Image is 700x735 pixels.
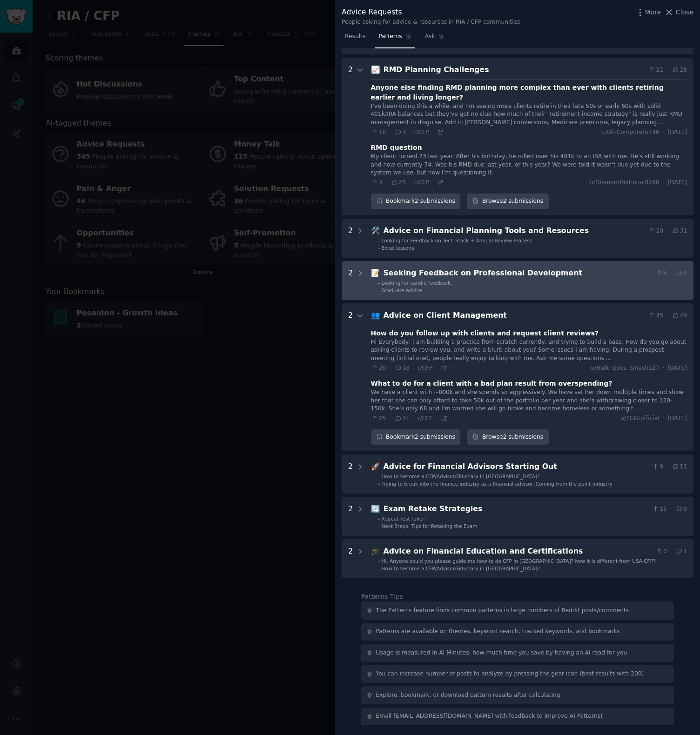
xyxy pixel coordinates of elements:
span: Trying to break into the finance industry as a financial advisor. Coming from the paint industry [382,481,612,487]
span: 4 [371,179,383,187]
span: · [436,415,437,422]
div: 2 [348,310,353,445]
span: · [666,463,668,471]
span: · [666,227,668,235]
span: r/CFP [414,179,429,186]
span: 31 [394,414,410,423]
span: Graduate advice [382,287,422,293]
span: u/DiamondNational8288 [590,179,659,187]
span: 🛠️ [371,226,380,235]
div: Advice on Financial Planning Tools and Resources [384,225,645,237]
span: · [663,179,665,187]
span: u/Hulk_Goes_Smash327 [591,364,659,373]
a: Results [342,29,369,48]
span: · [386,180,387,186]
div: Email [EMAIL_ADDRESS][DOMAIN_NAME] with feedback to improve AI Patterns! [376,712,603,721]
span: · [413,365,414,371]
span: r/CFP [417,415,432,421]
div: - [378,287,380,294]
span: 1 [675,548,687,556]
span: · [432,180,434,186]
div: Anyone else finding RMD planning more complex than ever with clients retiring earlier and living ... [371,83,687,102]
span: 8 [652,463,663,471]
span: · [663,128,665,137]
div: The Patterns feature finds common patterns in large numbers of Reddit posts/comments [376,607,629,615]
span: Looking for Feedback on Tech Stack + Annual Review Process [382,238,532,243]
div: Explore, bookmark, or download pattern results after calculating [376,691,560,700]
div: Advice on Financial Education and Certifications [384,546,652,557]
span: · [390,415,391,422]
span: 15 [652,505,667,514]
span: · [390,129,391,135]
span: 28 [672,66,687,74]
div: RMD question [371,143,422,153]
span: [DATE] [668,364,687,373]
div: 2 [348,64,353,209]
div: I’ve been doing this a while, and I’m seeing more clients retire in their late 50s or early 60s w... [371,102,687,127]
span: · [670,548,672,556]
span: Excel lessons [382,245,414,251]
div: 2 [348,546,353,572]
span: · [436,365,437,371]
span: · [409,180,411,186]
span: · [663,364,665,373]
span: 👥 [371,311,380,320]
span: 18 [394,364,410,373]
span: · [666,66,668,74]
div: - [378,565,380,572]
div: Advice on Client Management [384,310,645,321]
span: r/CFP [417,365,432,371]
button: Bookmark2 submissions [371,194,461,209]
div: - [378,245,380,251]
button: Bookmark2 submissions [371,429,461,445]
span: Patterns [378,33,402,41]
div: Exam Retake Strategies [384,503,648,515]
span: 3 [394,128,406,137]
span: How to become a CFP/Advisor/Fiduciary in [GEOGRAPHIC_DATA]? [382,566,540,571]
span: · [663,414,665,423]
span: 49 [672,312,687,320]
div: RMD Planning Challenges [384,64,645,76]
span: Next Steps: Tips for Retaking the Exam [382,523,478,529]
div: Hi Everybody, I am building a practice from scratch currently, and trying to build a base. How do... [371,338,687,363]
div: 2 [348,503,353,529]
div: Advice Requests [342,7,520,18]
span: r/CFP [414,129,429,135]
span: · [413,415,414,422]
span: 31 [672,227,687,235]
a: Browse2 submissions [467,429,548,445]
span: 🔄 [371,504,380,513]
span: 9 [675,505,687,514]
div: What to do for a client with a bad plan result from overspending? [371,379,612,388]
span: 11 [672,463,687,471]
span: Looking for candid feedback. [382,280,452,286]
button: Close [664,7,693,17]
span: 🚀 [371,462,380,471]
div: Seeking Feedback on Professional Development [384,267,652,279]
div: People asking for advice & resources in RIA / CFP communities [342,18,520,27]
span: · [666,312,668,320]
label: Patterns Tips [361,593,403,600]
span: · [409,129,411,135]
span: 25 [390,179,406,187]
div: - [378,473,380,480]
span: 45 [648,312,663,320]
div: 2 [348,225,353,251]
a: Patterns [375,29,415,48]
div: Bookmark 2 submissions [371,429,461,445]
span: Repeat Test Taker! [382,516,426,521]
span: 0 [655,548,667,556]
div: How do you follow up with clients and request client reviews? [371,328,599,338]
a: Browse2 submissions [467,194,548,209]
span: Results [345,33,365,41]
span: 🎓 [371,547,380,555]
span: 20 [371,364,386,373]
span: 22 [648,66,663,74]
span: [DATE] [668,179,687,187]
span: Close [676,7,693,17]
div: Advice for Financial Advisors Starting Out [384,461,648,473]
span: 18 [371,128,386,137]
span: 4 [655,269,667,278]
div: Patterns are available on themes, keyword search, tracked keywords, and bookmarks [376,628,620,636]
span: · [432,129,434,135]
